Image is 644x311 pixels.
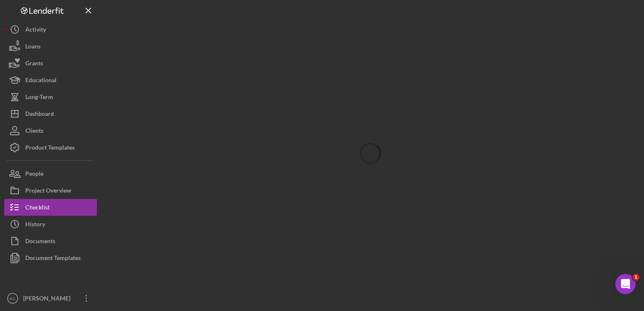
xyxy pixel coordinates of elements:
button: Product Templates [4,139,97,156]
div: Activity [25,21,46,40]
button: History [4,216,97,233]
button: People [4,165,97,182]
div: Loans [25,38,40,57]
button: Document Templates [4,249,97,266]
button: Activity [4,21,97,38]
div: Grants [25,55,43,74]
button: Grants [4,55,97,72]
div: Documents [25,233,55,252]
button: Project Overview [4,182,97,199]
button: KC[PERSON_NAME] [4,290,97,307]
div: History [25,216,45,235]
button: Checklist [4,199,97,216]
iframe: Intercom live chat [615,274,636,294]
div: Document Templates [25,249,80,268]
button: Educational [4,72,97,88]
button: Documents [4,233,97,249]
div: Dashboard [25,105,54,124]
button: Long-Term [4,88,97,105]
text: KC [10,296,15,301]
div: Checklist [25,199,50,218]
div: Educational [25,72,56,91]
span: 1 [633,274,639,281]
button: Dashboard [4,105,97,122]
button: Loans [4,38,97,55]
div: Product Templates [25,139,75,158]
div: [PERSON_NAME] [21,290,76,309]
div: Clients [25,122,43,141]
button: Clients [4,122,97,139]
div: People [25,165,43,184]
div: Long-Term [25,88,53,107]
div: Project Overview [25,182,71,201]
